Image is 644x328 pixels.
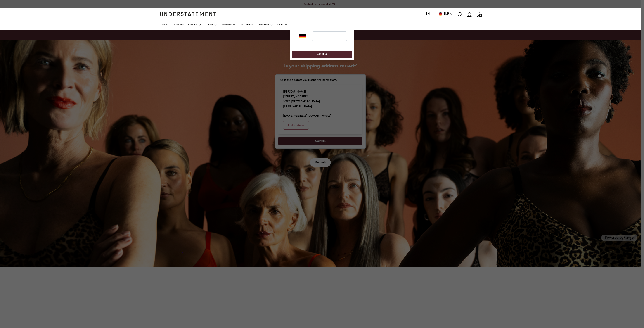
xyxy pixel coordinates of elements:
[240,24,253,26] span: Last Chance
[258,24,269,26] span: Collections
[292,50,352,58] button: Continue
[160,24,165,26] span: New
[188,20,201,30] a: Bralettes
[478,14,482,17] span: 2
[317,51,327,58] span: Continue
[221,24,232,26] span: Swimwear
[206,20,217,30] a: Panties
[277,20,287,30] a: Learn
[443,12,449,17] span: EUR
[277,24,284,26] span: Learn
[206,24,213,26] span: Panties
[438,12,453,17] button: EUR
[173,20,184,30] a: Bestsellers
[240,20,253,30] a: Last Chance
[160,12,216,16] a: Understatement Homepage
[160,20,168,30] a: New
[474,10,484,19] a: 2
[173,24,184,26] span: Bestsellers
[426,12,430,17] span: EN
[221,20,235,30] a: Swimwear
[258,20,273,30] a: Collections
[426,12,433,17] button: EN
[188,24,197,26] span: Bralettes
